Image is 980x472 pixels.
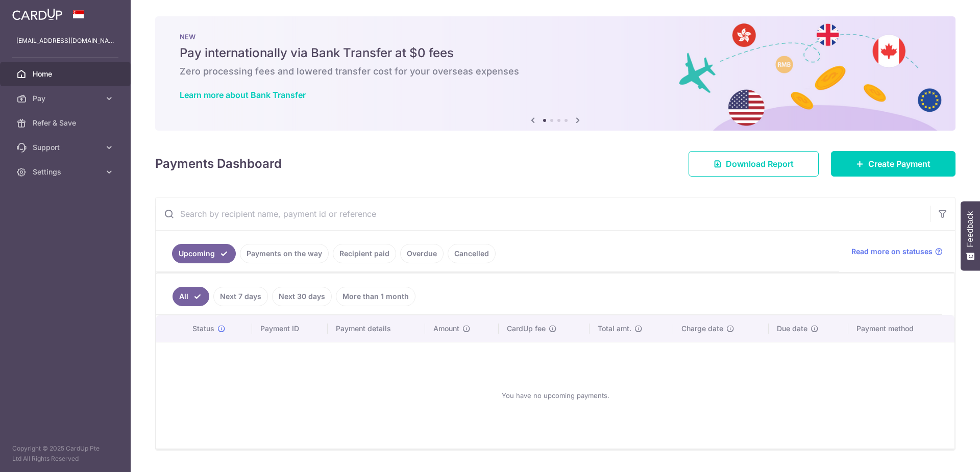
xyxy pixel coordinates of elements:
h6: Zero processing fees and lowered transfer cost for your overseas expenses [180,65,931,78]
th: Payment ID [252,315,328,342]
a: Upcoming [172,244,236,263]
span: Total amt. [598,324,631,334]
a: Learn more about Bank Transfer [180,90,306,100]
p: [EMAIL_ADDRESS][DOMAIN_NAME] [16,36,114,46]
a: Payments on the way [240,244,329,263]
span: Create Payment [868,158,930,170]
a: Cancelled [448,244,496,263]
span: CardUp fee [507,324,546,334]
th: Payment details [328,315,426,342]
span: Refer & Save [33,118,100,128]
p: NEW [180,33,931,41]
a: Next 30 days [272,287,332,306]
span: Read more on statuses [851,246,933,257]
span: Feedback [966,211,975,247]
span: Download Report [726,158,794,170]
th: Payment method [848,315,954,342]
img: CardUp [12,8,62,20]
a: Read more on statuses [851,246,943,257]
input: Search by recipient name, payment id or reference [156,197,930,230]
a: Create Payment [831,151,955,177]
a: Overdue [400,244,444,263]
span: Charge date [681,324,723,334]
span: Support [33,142,100,153]
span: Pay [33,93,100,104]
img: Bank transfer banner [155,16,955,131]
a: Download Report [689,151,819,177]
span: Status [192,324,214,334]
a: Next 7 days [213,287,268,306]
a: All [173,287,209,306]
h5: Pay internationally via Bank Transfer at $0 fees [180,45,931,61]
a: Recipient paid [333,244,396,263]
span: Settings [33,167,100,177]
span: Home [33,69,100,79]
span: Due date [777,324,807,334]
h4: Payments Dashboard [155,155,282,173]
span: Amount [433,324,459,334]
div: You have no upcoming payments. [168,351,942,440]
a: More than 1 month [336,287,415,306]
button: Feedback - Show survey [961,201,980,270]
